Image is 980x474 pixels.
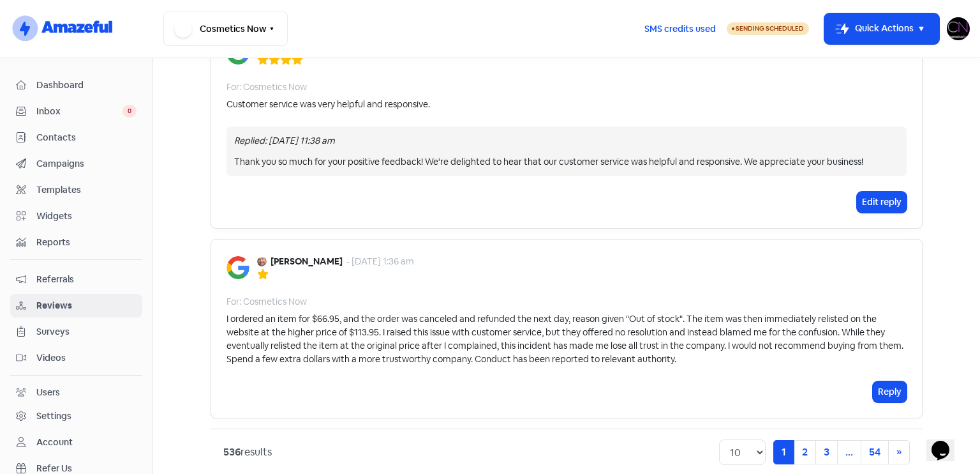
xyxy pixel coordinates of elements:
span: Contacts [36,131,137,144]
span: Surveys [36,325,137,339]
span: Reports [36,236,137,249]
a: Campaigns [10,152,142,176]
img: User [947,17,970,40]
a: ... [837,440,861,464]
span: Videos [36,351,137,365]
a: Templates [10,178,142,202]
a: Settings [10,404,142,428]
span: Referrals [36,273,137,286]
span: Widgets [36,210,137,223]
a: Inbox 0 [10,100,142,123]
a: 1 [773,440,794,464]
span: » [896,445,902,459]
a: Account [10,431,142,454]
b: [PERSON_NAME] [271,255,343,268]
div: - [DATE] 1:36 am [346,255,414,268]
span: SMS credits used [644,22,716,36]
img: Avatar [257,257,267,266]
span: Sending Scheduled [736,24,804,33]
div: results [223,445,272,460]
button: Edit reply [857,192,907,213]
img: Image [226,256,249,279]
div: Thank you so much for your positive feedback! We're delighted to hear that our customer service w... [234,155,899,169]
a: Reports [10,231,142,254]
span: Dashboard [36,79,137,92]
a: Widgets [10,204,142,228]
a: Surveys [10,320,142,344]
a: SMS credits used [634,21,727,34]
div: For: Cosmetics Now [226,295,307,309]
button: Reply [873,381,907,402]
span: 0 [122,105,137,118]
button: Quick Actions [824,13,939,44]
a: Sending Scheduled [727,21,809,36]
div: For: Cosmetics Now [226,80,307,94]
div: Users [36,386,60,399]
a: 54 [861,440,889,464]
div: Account [36,436,73,449]
a: Reviews [10,294,142,317]
div: Customer service was very helpful and responsive. [226,98,430,111]
iframe: chat widget [926,423,967,461]
span: Campaigns [36,157,137,171]
a: Users [10,381,142,404]
span: Reviews [36,299,137,312]
div: Settings [36,409,71,423]
strong: 536 [223,445,241,459]
div: I ordered an item for $66.95, and the order was canceled and refunded the next day, reason given ... [226,312,907,366]
a: Contacts [10,126,142,149]
a: Dashboard [10,73,142,97]
a: Referrals [10,268,142,291]
a: Videos [10,346,142,370]
a: Next [888,440,910,464]
span: Inbox [36,105,122,118]
button: Cosmetics Now [163,11,288,46]
a: 3 [815,440,838,464]
i: Replied: [DATE] 11:38 am [234,135,335,146]
a: 2 [794,440,816,464]
span: Templates [36,183,137,197]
